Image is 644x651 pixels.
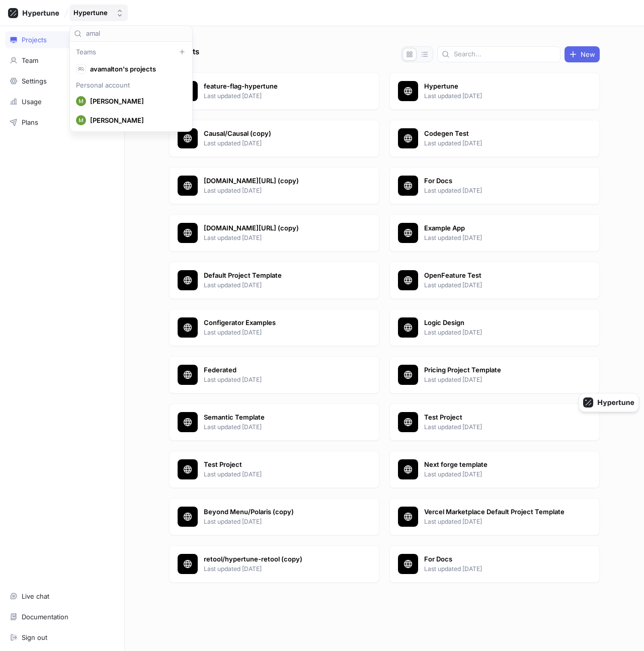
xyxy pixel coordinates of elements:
p: Vercel Marketplace Default Project Template [424,507,570,517]
p: Example App [424,223,570,233]
p: Last updated [DATE] [204,233,350,242]
p: Federated [204,365,350,375]
p: Last updated [DATE] [204,375,350,384]
div: Plans [22,118,38,126]
a: Plans [5,114,119,131]
p: Last updated [DATE] [424,281,570,290]
a: Documentation [5,608,119,625]
p: Codegen Test [424,129,570,139]
div: Live chat [22,592,49,600]
div: Settings [22,77,47,85]
div: Team [22,56,38,64]
p: Last updated [DATE] [424,92,570,101]
div: Projects [22,36,47,44]
div: Personal account [72,82,190,88]
p: Last updated [DATE] [204,92,350,101]
p: Last updated [DATE] [204,517,350,526]
p: Last updated [DATE] [204,423,350,432]
p: Last updated [DATE] [424,517,570,526]
a: Projects [5,31,119,48]
p: Default Project Template [204,271,350,281]
button: New [565,46,600,62]
p: Last updated [DATE] [204,564,350,574]
p: Last updated [DATE] [424,186,570,195]
div: Usage [22,98,42,106]
div: Hypertune [73,9,108,17]
p: Last updated [DATE] [204,328,350,337]
img: User [76,115,86,125]
button: Hypertune [69,5,128,21]
a: Settings [5,72,119,90]
p: Logic Design [424,318,570,328]
p: Last updated [DATE] [424,564,570,574]
p: Hypertune [424,82,570,92]
p: Last updated [DATE] [204,139,350,148]
input: Search... [454,49,556,59]
input: Search... [86,29,188,39]
p: Configerator Examples [204,318,350,328]
p: Next forge template [424,460,570,470]
p: Beyond Menu/Polaris (copy) [204,507,350,517]
p: Last updated [DATE] [204,186,350,195]
span: [PERSON_NAME] [90,97,181,106]
img: User [76,96,86,106]
div: Documentation [22,613,68,621]
p: Semantic Template [204,413,350,423]
p: Last updated [DATE] [424,328,570,337]
div: Teams [72,48,190,56]
p: For Docs [424,176,570,186]
p: Last updated [DATE] [424,470,570,479]
p: Pricing Project Template [424,365,570,375]
p: Last updated [DATE] [424,233,570,242]
p: Test Project [424,413,570,423]
p: Causal/Causal (copy) [204,129,350,139]
p: Last updated [DATE] [424,375,570,384]
p: Last updated [DATE] [204,470,350,479]
p: For Docs [424,554,570,564]
p: [DOMAIN_NAME][URL] (copy) [204,176,350,186]
div: Sign out [22,633,47,641]
span: avamalton's projects [90,65,181,73]
p: Last updated [DATE] [424,139,570,148]
p: Test Project [204,460,350,470]
span: [PERSON_NAME] [90,116,181,125]
p: [DOMAIN_NAME][URL] (copy) [204,223,350,233]
span: New [581,51,595,57]
p: feature-flag-hypertune [204,82,350,92]
p: Last updated [DATE] [204,281,350,290]
p: OpenFeature Test [424,271,570,281]
a: Team [5,52,119,69]
a: Usage [5,93,119,110]
p: Last updated [DATE] [424,423,570,432]
p: retool/hypertune-retool (copy) [204,554,350,564]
